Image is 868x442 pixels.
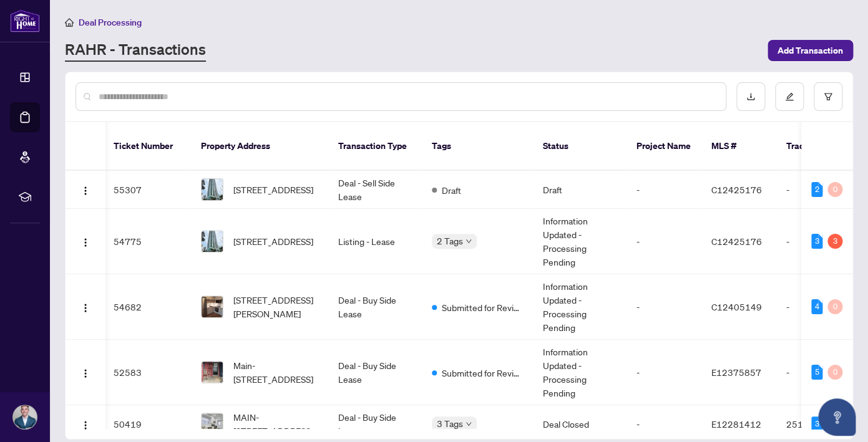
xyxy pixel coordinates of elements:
span: C12405149 [711,301,762,312]
span: home [65,18,74,27]
th: Property Address [191,122,328,171]
th: Transaction Type [328,122,422,171]
span: 3 Tags [437,416,463,431]
td: Draft [533,171,627,209]
td: Information Updated - Processing Pending [533,340,627,405]
button: Logo [76,414,95,434]
span: [STREET_ADDRESS] [233,183,313,196]
img: thumbnail-img [202,296,223,317]
td: Information Updated - Processing Pending [533,209,627,274]
td: Deal - Buy Side Lease [328,274,422,340]
button: filter [814,82,842,111]
span: down [466,238,472,244]
span: [STREET_ADDRESS][PERSON_NAME] [233,293,318,320]
span: Submitted for Review [442,300,523,314]
div: 0 [827,365,842,380]
span: C12425176 [711,184,762,195]
th: Tags [422,122,533,171]
img: Logo [80,303,90,313]
div: 4 [811,299,822,314]
img: thumbnail-img [202,413,223,435]
div: 0 [827,182,842,197]
img: Logo [80,368,90,378]
div: 3 [811,416,822,431]
span: filter [824,92,832,101]
img: Logo [80,186,90,196]
span: Submitted for Review [442,366,523,380]
a: RAHR - Transactions [65,39,206,62]
img: thumbnail-img [202,362,223,383]
td: 54682 [104,274,191,340]
td: - [776,340,864,405]
td: 54775 [104,209,191,274]
td: - [627,340,701,405]
button: Add Transaction [768,40,853,61]
span: Draft [442,183,461,197]
div: 3 [827,234,842,249]
span: [STREET_ADDRESS] [233,234,313,248]
td: - [776,171,864,209]
div: 3 [811,234,822,249]
button: Open asap [818,398,856,436]
img: Logo [80,238,90,247]
span: E12375857 [711,367,761,378]
td: - [627,274,701,340]
th: Trade Number [776,122,864,171]
span: E12281412 [711,418,761,430]
td: - [627,171,701,209]
span: download [746,92,755,101]
span: Main-[STREET_ADDRESS] [233,358,318,386]
th: Ticket Number [104,122,191,171]
button: Logo [76,180,95,199]
td: - [776,209,864,274]
div: 2 [811,182,822,197]
img: Profile Icon [13,405,37,429]
span: MAIN-[STREET_ADDRESS][PERSON_NAME] [233,410,318,438]
span: 2 Tags [437,234,463,248]
img: Logo [80,420,90,430]
button: Logo [76,231,95,251]
img: thumbnail-img [202,179,223,200]
td: Information Updated - Processing Pending [533,274,627,340]
th: MLS # [701,122,776,171]
div: 5 [811,365,822,380]
th: Status [533,122,627,171]
span: edit [785,92,794,101]
td: 55307 [104,171,191,209]
img: thumbnail-img [202,231,223,252]
span: Add Transaction [778,41,843,60]
img: logo [10,9,40,32]
td: Listing - Lease [328,209,422,274]
td: - [776,274,864,340]
button: Logo [76,297,95,317]
button: edit [775,82,804,111]
td: Deal - Sell Side Lease [328,171,422,209]
span: C12425176 [711,236,762,247]
td: Deal - Buy Side Lease [328,340,422,405]
td: 52583 [104,340,191,405]
button: Logo [76,362,95,382]
td: - [627,209,701,274]
div: 0 [827,299,842,314]
span: Deal Processing [79,17,142,28]
th: Project Name [627,122,701,171]
span: down [466,421,472,427]
button: download [736,82,765,111]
